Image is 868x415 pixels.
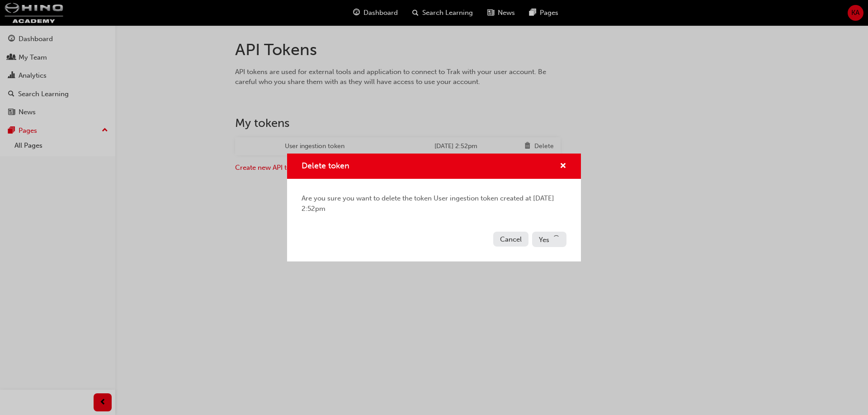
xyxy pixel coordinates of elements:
span: Yes [539,236,549,244]
span: cross-icon [560,163,566,171]
button: Yes [532,232,566,247]
button: Cancel [493,232,528,247]
button: cross-icon [560,161,566,172]
span: Delete token [302,161,349,171]
div: Delete token [287,154,581,262]
div: Are you sure you want to delete the token User ingestion token created at [DATE] 2:52pm [287,179,581,228]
